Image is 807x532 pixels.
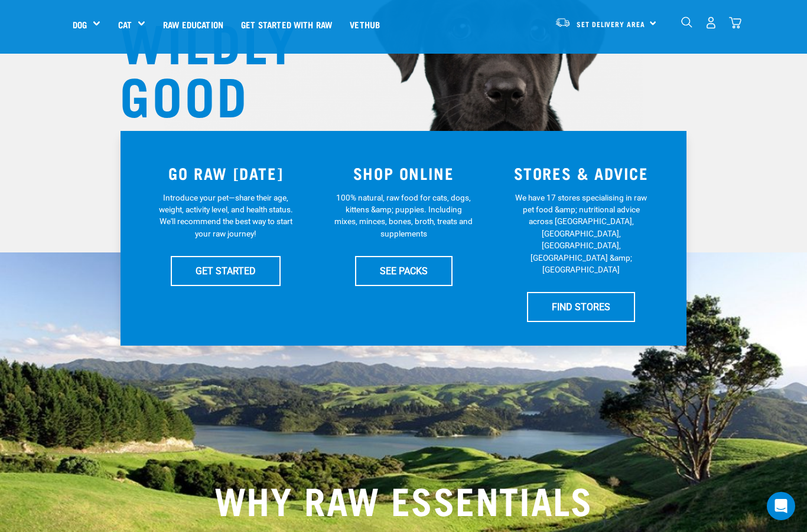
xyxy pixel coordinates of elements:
[729,17,741,29] img: home-icon@2x.png
[154,1,232,48] a: Raw Education
[527,292,635,321] a: FIND STORES
[355,256,453,285] a: SEE PACKS
[232,1,341,48] a: Get started with Raw
[499,164,663,182] h3: STORES & ADVICE
[334,192,473,240] p: 100% natural, raw food for cats, dogs, kittens &amp; puppies. Including mixes, minces, bones, bro...
[171,256,281,285] a: GET STARTED
[577,22,645,26] span: Set Delivery Area
[341,1,389,48] a: Vethub
[681,17,692,28] img: home-icon-1@2x.png
[555,17,571,28] img: van-moving.png
[120,14,356,173] h1: WILDLY GOOD NUTRITION
[144,164,308,182] h3: GO RAW [DATE]
[157,192,295,240] p: Introduce your pet—share their age, weight, activity level, and health status. We'll recommend th...
[705,17,717,29] img: user.png
[73,18,87,31] a: Dog
[512,192,650,276] p: We have 17 stores specialising in raw pet food &amp; nutritional advice across [GEOGRAPHIC_DATA],...
[767,492,795,520] div: Open Intercom Messenger
[73,478,734,520] h2: WHY RAW ESSENTIALS
[118,18,132,31] a: Cat
[322,164,486,182] h3: SHOP ONLINE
